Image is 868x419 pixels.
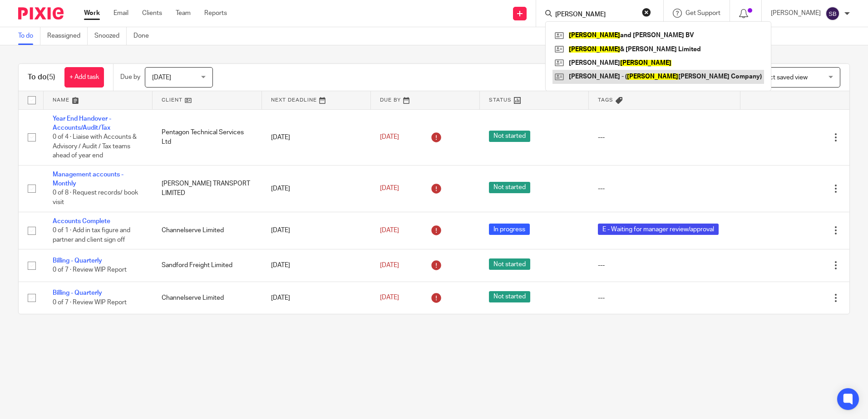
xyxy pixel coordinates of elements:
[598,97,613,102] span: Tags
[53,227,130,243] span: 0 of 1 · Add in tax figure and partner and client sign off
[18,27,40,45] a: To do
[489,224,530,235] span: In progress
[380,134,399,140] span: [DATE]
[380,262,399,268] span: [DATE]
[53,190,138,206] span: 0 of 8 · Request records/ book visit
[686,10,720,16] span: Get Support
[64,67,104,88] a: + Add task
[53,299,127,306] span: 0 of 7 · Review WIP Report
[262,109,371,165] td: [DATE]
[380,295,399,301] span: [DATE]
[489,131,530,142] span: Not started
[53,267,127,273] span: 0 of 7 · Review WIP Report
[598,293,731,302] div: ---
[176,9,191,18] a: Team
[153,165,261,212] td: [PERSON_NAME] TRANSPORT LIMITED
[262,249,371,282] td: [DATE]
[153,282,261,314] td: Channelserve Limited
[489,258,530,270] span: Not started
[598,184,731,193] div: ---
[142,9,162,18] a: Clients
[262,282,371,314] td: [DATE]
[53,116,111,131] a: Year End Handover - Accounts/Audit/Tax
[18,7,64,19] img: Pixie
[153,109,261,165] td: Pentagon Technical Services Ltd
[53,290,102,296] a: Billing - Quarterly
[120,73,140,82] p: Due by
[28,73,55,82] h1: To do
[825,6,840,21] img: svg%3E
[204,9,227,18] a: Reports
[598,133,731,142] div: ---
[94,27,127,45] a: Snoozed
[47,73,55,81] span: (5)
[53,218,110,224] a: Accounts Complete
[757,74,808,81] span: Select saved view
[262,165,371,212] td: [DATE]
[53,171,123,187] a: Management accounts - Monthly
[598,261,731,270] div: ---
[133,27,156,45] a: Done
[153,249,261,282] td: Sandford Freight Limited
[84,9,100,18] a: Work
[489,182,530,193] span: Not started
[47,27,88,45] a: Reassigned
[489,291,530,302] span: Not started
[598,224,719,235] span: E - Waiting for manager review/approval
[554,11,636,19] input: Search
[113,9,128,18] a: Email
[262,212,371,249] td: [DATE]
[152,74,171,81] span: [DATE]
[380,227,399,234] span: [DATE]
[771,9,821,18] p: [PERSON_NAME]
[53,134,137,159] span: 0 of 4 · Liaise with Accounts & Advisory / Audit / Tax teams ahead of year end
[153,212,261,249] td: Channelserve Limited
[642,8,651,17] button: Clear
[380,185,399,192] span: [DATE]
[53,258,102,264] a: Billing - Quarterly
